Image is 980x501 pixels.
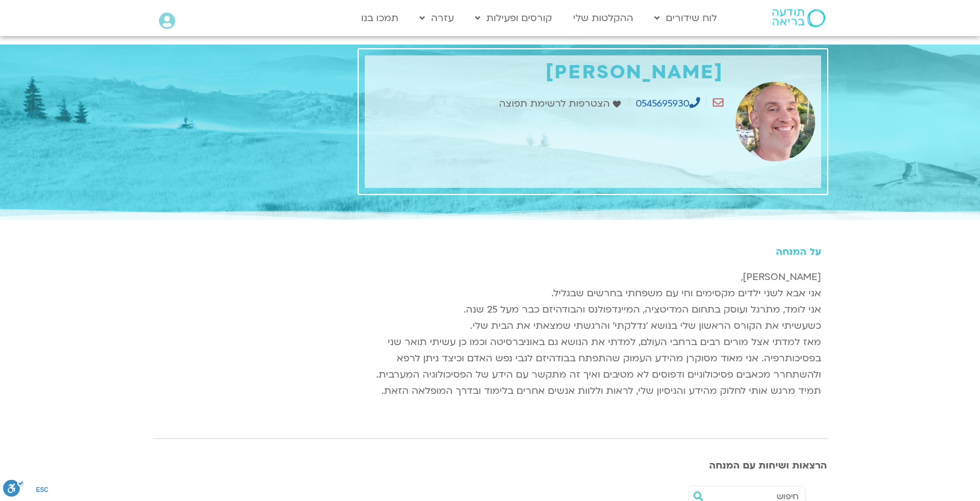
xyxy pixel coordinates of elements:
div: תמיד מרגש אותי לחלוק מהידע והניסיון שלי, לראות וללוות אנשים אחרים בלימוד ובדרך המופלאה הזאת. [365,383,821,399]
a: תמכו בנו [355,7,405,30]
div: אני אבא לשני ילדים מקסימים וחי עם משפחתי בחרשים שבגליל. [365,285,821,302]
div: מאז למדתי אצל מורים רבים ברחבי העולם, למדתי את הנושא גם באוניברסיטה וכמו כן עשיתי תואר שני בפסיכו... [365,334,821,383]
a: ההקלטות שלי [567,7,639,30]
a: קורסים ופעילות [469,7,558,30]
h5: על המנחה [365,246,821,257]
a: 0545695930 [636,97,700,110]
a: הצטרפות לרשימת תפוצה [499,96,624,112]
h1: [PERSON_NAME] [371,61,724,84]
a: עזרה [414,7,460,30]
div: כשעשיתי את הקורס הראשון שלי בנושא 'נדלקתי' והרגשתי שמצאתי את הבית שלי. [365,318,821,334]
div: אני לומד, מתרגל ועוסק בתחום המדיטציה, המיינדפולנס והבודהיזם כבר מעל 25 שנה. [365,302,821,318]
span: הצטרפות לרשימת תפוצה [499,96,613,112]
a: לוח שידורים [648,7,723,30]
img: תודעה בריאה [772,9,825,27]
h3: הרצאות ושיחות עם המנחה [153,460,827,471]
div: [PERSON_NAME], [365,269,821,285]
